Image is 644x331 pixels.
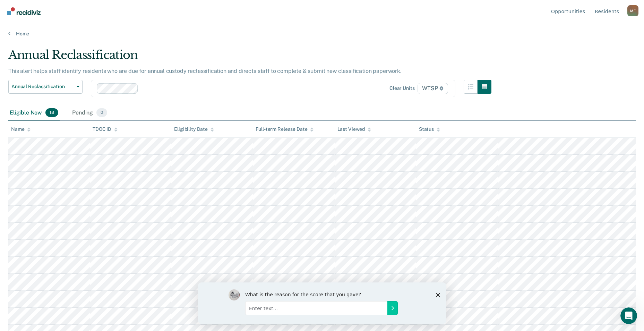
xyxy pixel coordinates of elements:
[11,84,74,90] span: Annual Reclassification
[8,48,491,68] div: Annual Reclassification
[8,80,83,94] button: Annual Reclassification
[418,83,448,94] span: WTSP
[45,108,58,117] span: 18
[620,307,637,324] iframe: Intercom live chat
[389,85,415,91] div: Clear units
[627,5,638,16] button: Profile dropdown button
[11,126,31,132] div: Name
[93,126,118,132] div: TDOC ID
[8,68,402,74] p: This alert helps staff identify residents who are due for annual custody reclassification and dir...
[96,108,107,117] span: 0
[256,126,314,132] div: Full-term Release Date
[174,126,214,132] div: Eligibility Date
[337,126,371,132] div: Last Viewed
[8,31,636,37] a: Home
[198,282,446,324] iframe: Survey by Kim from Recidiviz
[7,7,41,15] img: Recidiviz
[627,5,638,16] div: M E
[71,105,109,121] div: Pending0
[419,126,440,132] div: Status
[8,105,60,121] div: Eligible Now18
